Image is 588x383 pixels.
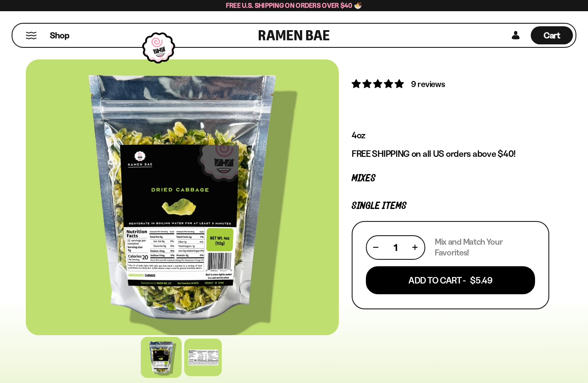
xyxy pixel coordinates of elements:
[50,26,69,44] a: Shop
[352,202,549,210] p: Single Items
[394,242,397,253] span: 1
[352,148,549,159] p: FREE SHIPPING on all US orders above $40!
[366,266,535,294] button: Add To Cart - $5.49
[435,237,535,258] p: Mix and Match Your Favorites!
[352,78,405,89] span: 4.78 stars
[352,174,549,183] p: Mixes
[531,24,573,47] a: Cart
[50,30,69,41] span: Shop
[352,130,549,141] p: 4oz
[544,30,560,40] span: Cart
[226,1,362,9] span: Free U.S. Shipping on Orders over $40 🍜
[411,79,445,89] span: 9 reviews
[25,32,37,39] button: Mobile Menu Trigger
